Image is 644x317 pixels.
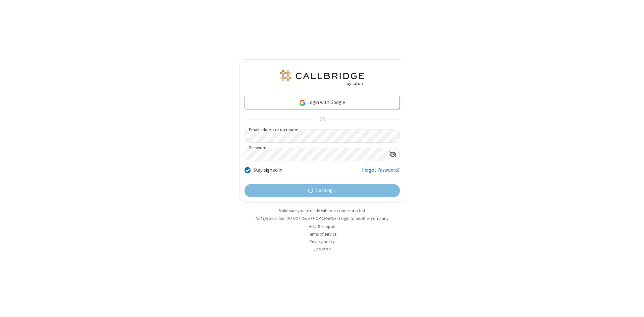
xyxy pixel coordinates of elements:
img: QA Selenium DO NOT DELETE OR CHANGE [278,70,366,86]
span: Loading... [316,187,336,194]
input: Email address or username [245,130,400,143]
a: Terms of service [308,231,336,237]
div: Show password [386,148,399,160]
img: google-icon.png [299,99,306,106]
li: Not QA Selenium DO NOT DELETE OR CHANGE? [239,215,405,222]
a: Login with Google [245,96,400,109]
a: Make sure you're ready with our connection test [279,208,365,214]
input: Password [245,148,386,161]
button: Login to another company [339,215,388,222]
a: Help & support [309,224,336,229]
span: OR [317,115,327,124]
a: Forgot Password? [362,166,400,179]
label: Stay signed in [253,166,282,174]
button: Loading... [245,184,400,197]
li: v2.6.350.2 [239,246,405,253]
a: Privacy policy [310,239,335,245]
iframe: Chat [627,300,639,312]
